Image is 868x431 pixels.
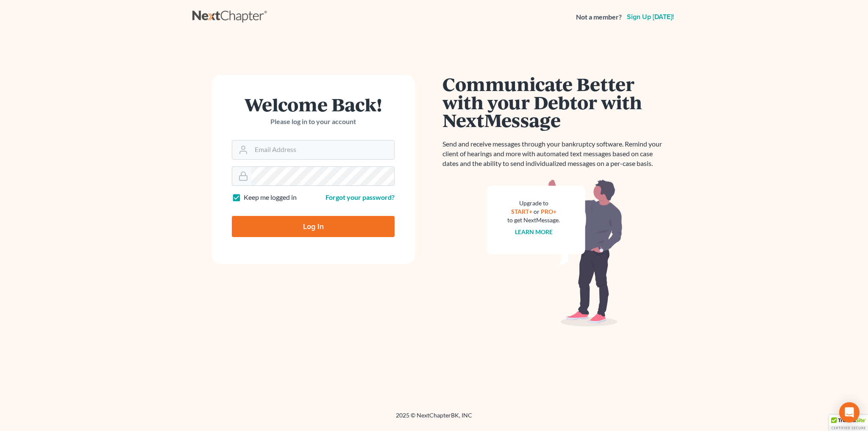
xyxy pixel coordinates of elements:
[232,117,395,127] p: Please log in to your account
[232,95,395,113] h1: Welcome Back!
[625,14,676,20] a: Sign up [DATE]!
[442,75,667,129] h1: Communicate Better with your Debtor with NextMessage
[244,193,297,202] label: Keep me logged in
[442,139,667,169] p: Send and receive messages through your bankruptcy software. Remind your client of hearings and mo...
[251,141,394,159] input: Email Address
[576,12,622,22] strong: Not a member?
[192,411,676,426] div: 2025 © NextChapterBK, INC
[507,199,560,207] div: Upgrade to
[515,228,553,235] a: Learn more
[511,208,532,215] a: START+
[534,208,540,215] span: or
[541,208,556,215] a: PRO+
[829,415,868,431] div: TrustedSite Certified
[487,179,623,327] img: nextmessage_bg-59042aed3d76b12b5cd301f8e5b87938c9018125f34e5fa2b7a6b67550977c72.svg
[507,216,560,224] div: to get NextMessage.
[839,402,860,423] div: Open Intercom Messenger
[232,216,395,237] input: Log In
[325,193,395,201] a: Forgot your password?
